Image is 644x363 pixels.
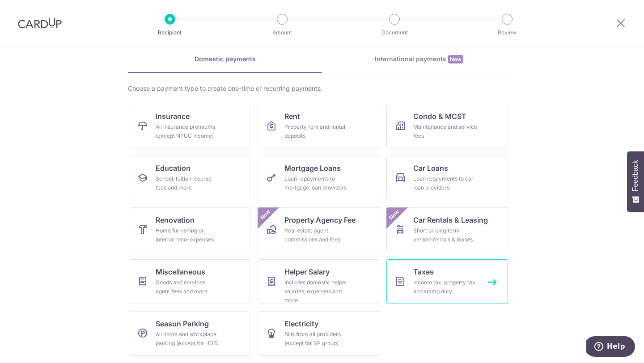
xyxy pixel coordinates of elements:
span: Rent [284,111,300,122]
div: All home and workplace parking (except for HDB) [156,330,220,348]
span: New [387,207,402,222]
div: Real estate agent commissions and fees [284,226,349,244]
div: Property rent and rental deposits [284,122,349,140]
a: Mortgage LoansLoan repayments to mortgage loan providers [258,156,379,200]
div: All insurance premiums (except NTUC Income) [156,122,220,140]
div: International payments [322,55,516,64]
a: Car Rentals & LeasingShort or long‑term vehicle rentals & leasesNew [386,207,508,252]
span: Insurance [156,111,190,122]
span: Property Agency Fee [284,215,356,225]
a: Condo & MCSTMaintenance and service fees [386,104,508,148]
a: Helper SalaryIncludes domestic helper salaries, expenses and more [258,259,379,304]
div: Home furnishing or interior reno-expenses [156,226,220,244]
div: Bills from all providers (except for SP group) [284,330,349,348]
a: EducationSchool, tuition, course fees and more [129,156,250,200]
span: Taxes [413,266,434,277]
div: Domestic payments [128,55,322,63]
div: Loan repayments to car loan providers [413,174,478,192]
span: New [258,207,273,222]
div: Loan repayments to mortgage loan providers [284,174,349,192]
div: Goods and services, agent fees and more [156,278,220,296]
a: Season ParkingAll home and workplace parking (except for HDB) [129,311,250,356]
span: Condo & MCST [413,111,466,122]
span: New [448,55,463,63]
div: Maintenance and service fees [413,122,478,140]
div: Choose a payment type to create one-time or recurring payments. [128,84,516,93]
iframe: Opens a widget where you can find more information [586,336,635,359]
a: InsuranceAll insurance premiums (except NTUC Income) [129,104,250,148]
div: School, tuition, course fees and more [156,174,220,192]
a: Property Agency FeeReal estate agent commissions and feesNew [258,207,379,252]
p: Recipient [137,28,203,37]
a: RenovationHome furnishing or interior reno-expenses [129,207,250,252]
div: Includes domestic helper salaries, expenses and more [284,278,349,305]
p: Review [474,28,540,37]
span: Electricity [284,318,318,329]
span: Car Loans [413,163,448,173]
a: RentProperty rent and rental deposits [258,104,379,148]
a: TaxesIncome tax, property tax and stamp duty [386,259,508,304]
span: Feedback [631,160,640,191]
span: Season Parking [156,318,209,329]
img: CardUp [18,18,62,29]
span: Renovation [156,215,195,225]
div: Short or long‑term vehicle rentals & leases [413,226,478,244]
p: Document [361,28,428,37]
span: Miscellaneous [156,266,205,277]
p: Amount [249,28,315,37]
span: Mortgage Loans [284,163,341,173]
a: MiscellaneousGoods and services, agent fees and more [129,259,250,304]
a: ElectricityBills from all providers (except for SP group) [258,311,379,356]
span: Helper Salary [284,266,330,277]
span: Car Rentals & Leasing [413,215,488,225]
span: Education [156,163,191,173]
div: Income tax, property tax and stamp duty [413,278,478,296]
a: Car LoansLoan repayments to car loan providers [386,156,508,200]
button: Feedback - Show survey [627,151,644,212]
